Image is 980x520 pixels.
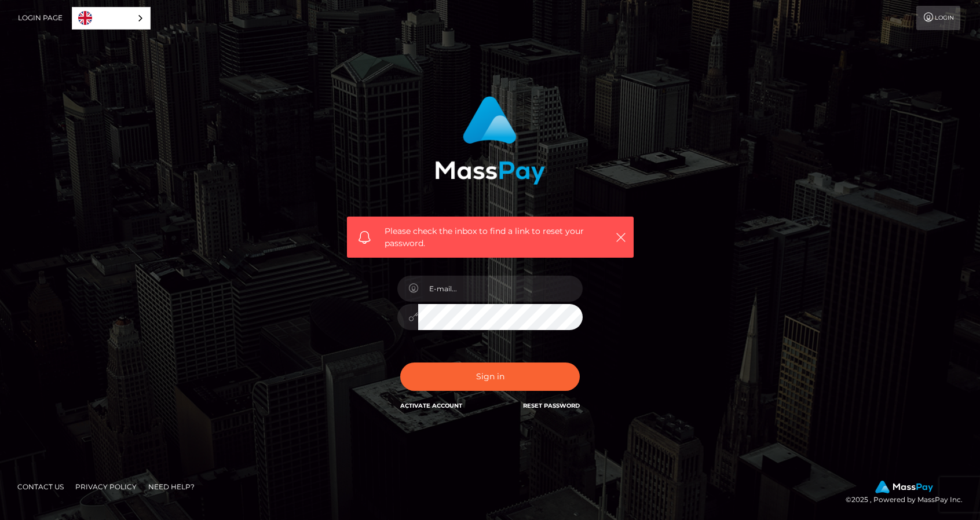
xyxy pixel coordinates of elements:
[846,481,971,506] div: © 2025 , Powered by MassPay Inc.
[916,6,960,30] a: Login
[71,478,141,496] a: Privacy Policy
[13,478,68,496] a: Contact Us
[418,276,583,302] input: E-mail...
[144,478,199,496] a: Need Help?
[400,362,580,391] button: Sign in
[385,225,596,250] span: Please check the inbox to find a link to reset your password.
[18,6,63,30] a: Login Page
[875,481,933,493] img: MassPay
[72,7,151,30] aside: Language selected: English
[435,96,545,185] img: MassPay Login
[72,7,151,30] div: Language
[72,8,150,29] a: English
[400,402,462,409] a: Activate Account
[523,402,580,409] a: Reset Password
